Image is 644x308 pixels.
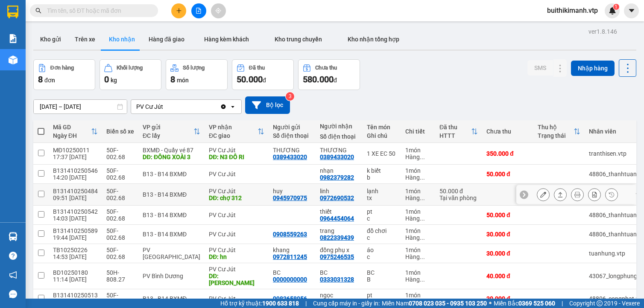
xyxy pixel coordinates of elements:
[273,188,311,195] div: huy
[313,299,380,308] span: Cung cấp máy in - giấy in:
[68,29,102,49] button: Trên xe
[53,247,98,253] div: TB10250226
[273,154,307,160] div: 0389433020
[209,247,264,253] div: PV Cư Jút
[209,266,264,273] div: PV Cư Jút
[53,154,98,160] div: 17:37 [DATE]
[367,132,397,139] div: Ghi chú
[100,59,161,90] button: Khối lượng0kg
[170,74,175,84] span: 8
[53,132,91,139] div: Ngày ĐH
[237,74,263,84] span: 50.000
[315,65,337,71] div: Chưa thu
[53,253,98,260] div: 14:53 [DATE]
[367,276,397,283] div: B
[215,8,221,14] span: aim
[405,154,431,160] div: Hàng thông thường
[613,4,619,10] sup: 1
[286,92,294,101] sup: 3
[143,231,200,238] div: B13 - B14 BXMĐ
[334,77,337,84] span: đ
[367,195,397,201] div: tx
[106,128,134,135] div: Biển số xe
[439,124,471,131] div: Đã thu
[486,150,529,157] div: 350.000 đ
[209,154,264,160] div: DĐ: N3 ĐÔ RI
[405,234,431,241] div: Hàng thông thường
[273,231,307,238] div: 0908559263
[439,195,478,201] div: Tại văn phòng
[320,174,354,181] div: 0982379282
[420,215,425,222] span: ...
[53,174,98,181] div: 14:20 [DATE]
[439,188,478,195] div: 50.000 đ
[106,167,134,181] div: 50F-002.68
[53,276,98,283] div: 11:14 [DATE]
[320,195,354,201] div: 0972690532
[486,128,529,135] div: Chưa thu
[320,276,354,283] div: 0333031328
[540,5,605,16] span: buithikimanh.vtp
[209,295,264,302] div: PV Cư Jút
[273,247,311,253] div: khang
[420,174,425,181] span: ...
[273,147,311,154] div: THƯƠNG
[538,124,574,131] div: Thu hộ
[405,208,431,215] div: 1 món
[273,276,307,283] div: 0000000000
[143,212,200,218] div: B13 - B14 BXMĐ
[527,60,553,76] button: SMS
[209,231,264,238] div: PV Cư Jút
[405,247,431,253] div: 1 món
[34,100,127,113] input: Select a date range.
[209,132,258,139] div: ĐC giao
[136,102,163,111] div: PV Cư Jút
[420,195,425,201] span: ...
[409,300,487,307] strong: 0708 023 035 - 0935 103 250
[106,292,134,305] div: 50F-002.68
[273,295,307,302] div: 0983658056
[232,59,294,90] button: Đã thu50.000đ
[273,269,311,276] div: BC
[50,65,74,71] div: Đơn hàng
[348,36,399,43] span: Kho nhận tổng hợp
[405,299,431,305] div: Hàng thông thường
[320,215,354,222] div: 0964454064
[273,253,307,260] div: 0972811245
[367,247,397,253] div: áo
[177,77,189,84] span: món
[53,292,98,299] div: B131410250513
[245,96,290,114] button: Bộ lọc
[486,212,529,218] div: 50.000 đ
[106,147,134,160] div: 50F-002.68
[183,65,205,71] div: Số lượng
[420,299,425,305] span: ...
[35,8,41,14] span: search
[486,171,529,177] div: 50.000 đ
[9,290,17,298] span: message
[486,231,529,238] div: 30.000 đ
[367,227,397,234] div: đồ chơi
[143,147,200,154] div: BXMĐ - Quầy vé 87
[7,6,18,18] img: logo-vxr
[494,299,555,308] span: Miền Bắc
[367,299,397,305] div: t
[588,27,617,36] div: ver 1.8.146
[229,103,236,110] svg: open
[405,128,431,135] div: Chi tiết
[562,299,563,308] span: |
[53,299,98,305] div: 16:57 [DATE]
[33,29,68,49] button: Kho gửi
[49,120,102,143] th: Toggle SortBy
[628,7,635,15] span: caret-down
[164,102,165,111] input: Selected PV Cư Jút.
[320,227,358,234] div: trang
[518,300,555,307] strong: 0369 525 060
[405,269,431,276] div: 1 món
[439,132,471,139] div: HTTT
[106,247,134,260] div: 50F-002.68
[486,250,529,257] div: 30.000 đ
[53,208,98,215] div: B131410250542
[367,292,397,299] div: pt
[191,3,206,18] button: file-add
